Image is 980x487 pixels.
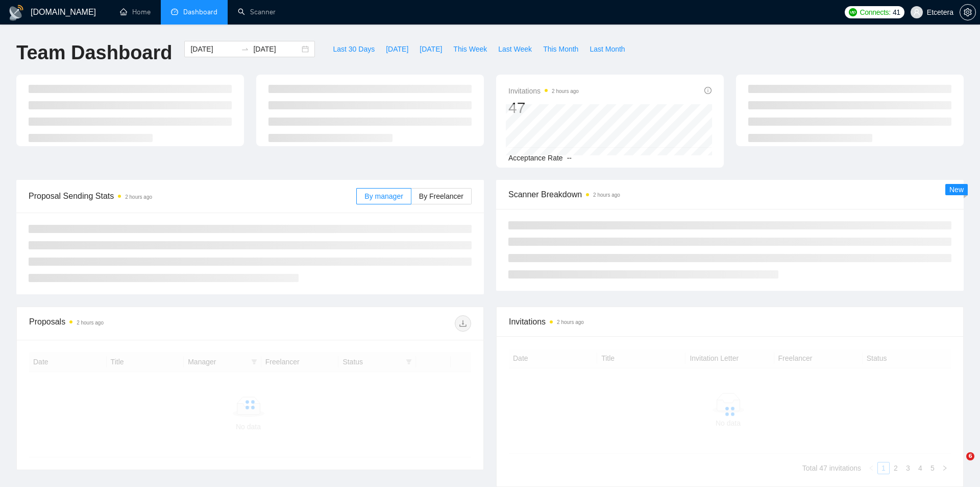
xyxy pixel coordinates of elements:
span: Proposal Sending Stats [29,190,356,202]
span: Last Week [498,43,532,55]
span: Dashboard [183,8,217,16]
span: By Freelancer [419,192,463,200]
button: [DATE] [414,41,448,57]
time: 2 hours ago [593,192,620,198]
img: logo [8,5,24,21]
span: By manager [364,192,403,200]
span: Invitations [508,85,579,97]
a: searchScanner [238,8,276,16]
button: Last Week [493,41,537,57]
span: -- [567,154,572,162]
a: setting [960,8,976,16]
span: 41 [893,7,900,18]
time: 2 hours ago [125,194,152,200]
time: 2 hours ago [557,319,584,325]
span: [DATE] [420,43,442,55]
button: Last Month [584,41,630,57]
input: Start date [190,43,237,55]
iframe: Intercom live chat [945,452,970,477]
img: upwork-logo.png [849,8,857,16]
span: Connects: [860,7,891,18]
div: Proposals [29,315,250,332]
span: setting [960,8,975,16]
span: dashboard [171,8,178,15]
span: swap-right [241,45,249,53]
h1: Team Dashboard [16,41,172,65]
span: to [241,45,249,53]
button: [DATE] [380,41,414,57]
button: This Month [537,41,584,57]
span: 6 [966,452,974,460]
a: homeHome [120,8,151,16]
button: Last 30 Days [327,41,380,57]
span: Invitations [509,315,951,328]
div: 47 [508,98,579,118]
span: [DATE] [386,43,408,55]
span: Last 30 Days [333,43,375,55]
span: This Week [453,43,487,55]
span: Acceptance Rate [508,154,563,162]
span: Scanner Breakdown [508,188,951,201]
time: 2 hours ago [552,88,579,94]
span: info-circle [704,87,712,94]
span: user [913,9,920,16]
span: New [949,185,964,194]
span: Last Month [590,43,625,55]
input: End date [253,43,300,55]
time: 2 hours ago [77,320,104,326]
button: setting [960,4,976,20]
button: This Week [448,41,493,57]
span: This Month [543,43,578,55]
